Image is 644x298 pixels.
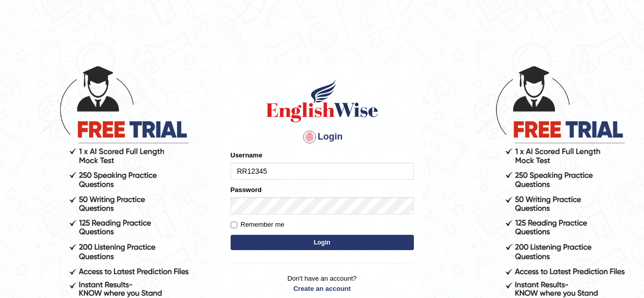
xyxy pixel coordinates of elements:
[264,78,380,124] img: Logo of English Wise sign in for intelligent practice with AI
[231,284,414,293] a: Create an account
[231,222,237,228] input: Remember me
[231,220,285,230] label: Remember me
[231,185,262,195] label: Password
[231,129,414,145] h4: Login
[231,235,414,250] button: Login
[231,150,263,160] label: Username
